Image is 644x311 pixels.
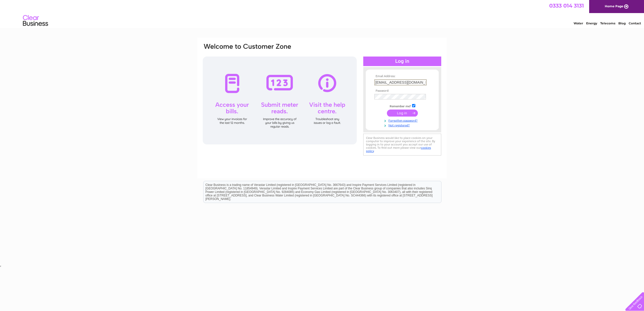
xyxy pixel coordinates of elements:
a: Telecoms [600,21,615,25]
a: Contact [629,21,641,25]
div: Clear Business would like to place cookies on your computer to improve your experience of the sit... [363,134,441,155]
a: Energy [586,21,597,25]
input: Submit [387,110,418,117]
a: Not registered? [374,123,431,127]
a: cookies policy [366,146,431,153]
div: Clear Business is a trading name of Verastar Limited (registered in [GEOGRAPHIC_DATA] No. 3667643... [204,3,441,24]
a: Blog [618,21,626,25]
a: Forgotten password? [374,118,431,123]
a: 0333 014 3131 [549,3,584,9]
th: Email Address: [373,75,431,78]
img: logo.png [23,13,48,28]
td: Remember me? [373,103,431,108]
a: Water [574,21,583,25]
th: Password: [373,89,431,93]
